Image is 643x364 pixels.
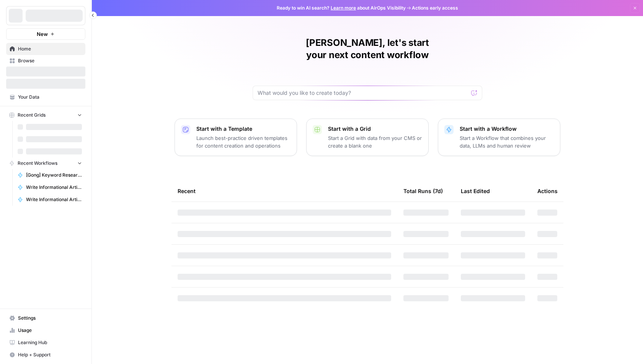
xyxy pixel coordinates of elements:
p: Start a Grid with data from your CMS or create a blank one [328,134,422,149]
div: Total Runs (7d) [403,180,443,201]
span: Your Data [18,94,82,101]
button: Start with a TemplateLaunch best-practice driven templates for content creation and operations [175,119,297,156]
span: Recent Workflows [18,160,57,167]
a: Usage [6,324,85,336]
a: Home [6,43,85,55]
a: Write Informational Article Body [14,193,85,206]
span: Browse [18,57,82,64]
span: Home [18,45,82,52]
p: Start with a Grid [328,125,422,133]
span: Help + Support [18,351,82,358]
p: Start with a Template [196,125,290,133]
a: Learn more [331,5,356,11]
button: Help + Support [6,349,85,361]
button: Start with a GridStart a Grid with data from your CMS or create a blank one [306,119,429,156]
span: [Gong] Keyword Research [26,172,82,179]
p: Start with a Workflow [460,125,554,133]
button: New [6,28,85,40]
p: Start a Workflow that combines your data, LLMs and human review [460,134,554,149]
span: Write Informational Article Body [26,196,82,203]
div: Recent [178,180,391,201]
span: Ready to win AI search? about AirOps Visibility [277,5,406,11]
span: Actions early access [412,5,458,11]
button: Start with a WorkflowStart a Workflow that combines your data, LLMs and human review [438,119,560,156]
a: Browse [6,55,85,67]
span: Recent Grids [18,112,46,119]
a: Settings [6,312,85,324]
p: Launch best-practice driven templates for content creation and operations [196,134,290,149]
button: Recent Workflows [6,158,85,169]
div: Last Edited [461,180,490,201]
span: Settings [18,315,82,322]
span: Learning Hub [18,339,82,346]
div: Actions [537,180,558,201]
a: Your Data [6,91,85,103]
h1: [PERSON_NAME], let's start your next content workflow [253,37,482,61]
span: Write Informational Article Outline [26,184,82,191]
button: Recent Grids [6,109,85,121]
a: [Gong] Keyword Research [14,169,85,181]
input: What would you like to create today? [258,89,468,97]
a: Learning Hub [6,336,85,349]
span: Usage [18,327,82,334]
span: New [37,30,48,38]
a: Write Informational Article Outline [14,181,85,193]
